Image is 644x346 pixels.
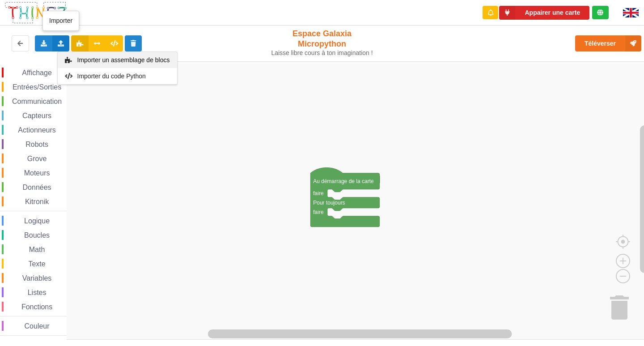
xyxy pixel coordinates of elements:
[21,69,53,77] span: Affichage
[267,29,377,57] div: Espace Galaxia Micropython
[23,169,51,177] span: Moteurs
[17,126,57,134] span: Actionneurs
[77,73,145,80] span: Importer du code Python
[11,83,63,91] span: Entrées/Sorties
[26,155,48,162] span: Grove
[24,141,50,148] span: Robots
[58,52,177,68] div: Importer un assemblage de blocs en utilisant un fichier au format .blockly
[11,98,63,105] span: Communication
[23,231,51,239] span: Boucles
[21,184,53,191] span: Données
[575,35,641,51] button: Téléverser
[592,6,609,19] div: Tu es connecté au serveur de création de Thingz
[313,209,324,215] text: faire
[42,11,79,31] div: Importer
[23,322,51,330] span: Couleur
[623,8,639,17] img: gb.png
[313,178,374,184] text: Au démarrage de la carte
[77,56,169,64] span: Importer un assemblage de blocs
[24,198,50,205] span: Kitronik
[20,303,54,311] span: Fonctions
[499,6,589,20] button: Appairer une carte
[4,1,71,25] img: thingz_logo.png
[28,246,47,253] span: Math
[26,289,48,296] span: Listes
[23,217,51,225] span: Logique
[58,68,177,84] div: Importer un fichier Python
[267,49,377,57] div: Laisse libre cours à ton imagination !
[21,274,53,282] span: Variables
[21,112,53,120] span: Capteurs
[27,260,47,268] span: Texte
[313,190,324,196] text: faire
[313,200,345,206] text: Pour toujours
